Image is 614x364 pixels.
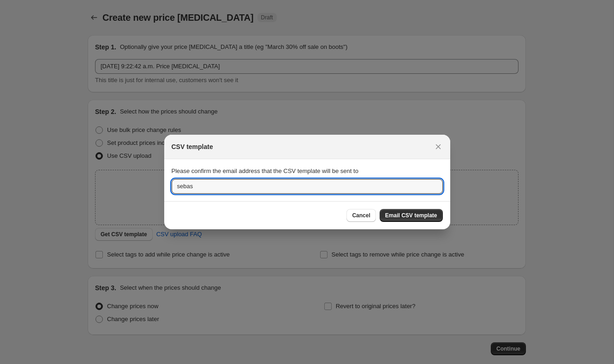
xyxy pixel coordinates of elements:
[432,140,445,153] button: Close
[352,212,370,219] span: Cancel
[346,209,376,222] button: Cancel
[172,167,358,174] span: Please confirm the email address that the CSV template will be sent to
[172,142,213,151] h2: CSV template
[380,209,443,222] button: Email CSV template
[385,212,437,219] span: Email CSV template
